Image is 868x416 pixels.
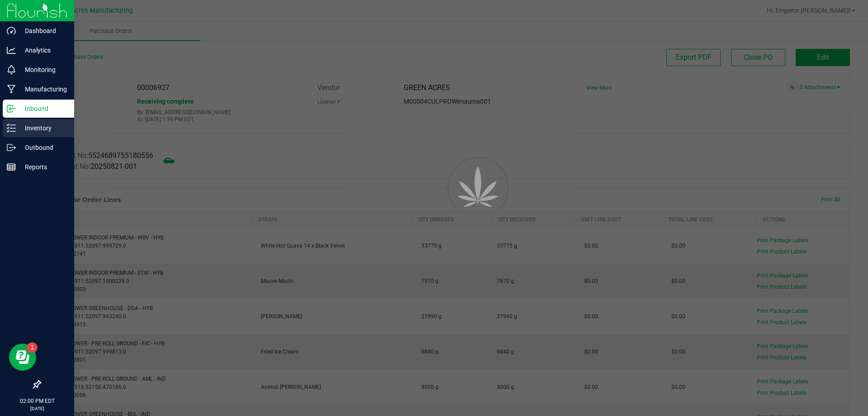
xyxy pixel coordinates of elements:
p: Inbound [16,103,70,114]
p: 02:00 PM EDT [4,397,70,405]
inline-svg: Reports [7,163,16,172]
p: Monitoring [16,64,70,75]
inline-svg: Outbound [7,143,16,152]
inline-svg: Dashboard [7,26,16,35]
p: Outbound [16,142,70,153]
inline-svg: Analytics [7,46,16,55]
iframe: Resource center unread badge [27,342,38,353]
p: Inventory [16,123,70,134]
inline-svg: Inbound [7,104,16,113]
p: [DATE] [4,405,70,412]
p: Dashboard [16,25,70,36]
inline-svg: Monitoring [7,65,16,74]
inline-svg: Inventory [7,124,16,133]
iframe: Resource center [9,344,36,371]
p: Manufacturing [16,84,70,95]
inline-svg: Manufacturing [7,85,16,94]
p: Analytics [16,45,70,56]
p: Reports [16,162,70,172]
